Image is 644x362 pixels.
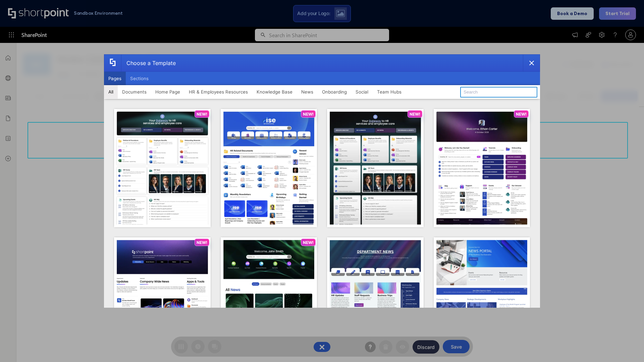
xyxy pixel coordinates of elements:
button: Home Page [151,85,184,99]
button: Onboarding [318,85,351,99]
p: NEW! [303,240,314,245]
button: Sections [126,72,153,85]
p: NEW! [410,112,420,117]
button: Documents [118,85,151,99]
div: Choose a Template [121,55,176,71]
p: NEW! [303,112,314,117]
iframe: Chat Widget [610,330,644,362]
button: All [104,85,118,99]
button: HR & Employees Resources [184,85,252,99]
input: Search [460,87,537,98]
button: News [297,85,318,99]
p: NEW! [197,112,207,117]
button: Knowledge Base [252,85,297,99]
button: Social [351,85,373,99]
div: template selector [104,54,540,308]
button: Pages [104,72,126,85]
button: Team Hubs [373,85,406,99]
p: NEW! [516,112,527,117]
p: NEW! [197,240,207,245]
